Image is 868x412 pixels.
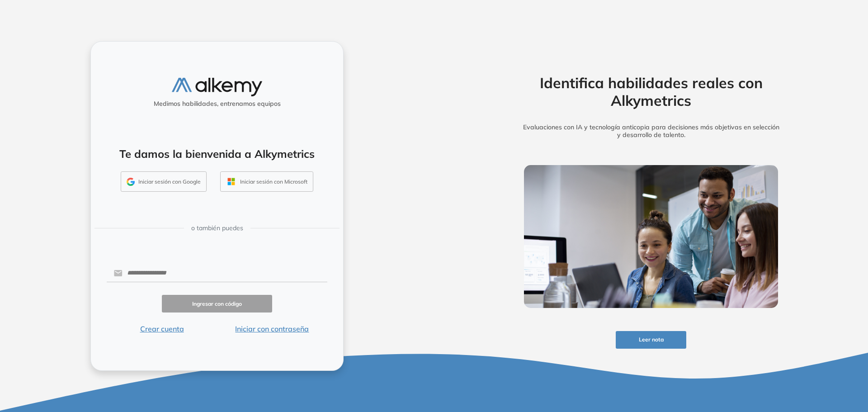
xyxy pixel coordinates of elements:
[705,307,868,412] iframe: Chat Widget
[510,123,792,139] h5: Evaluaciones con IA y tecnología anticopia para decisiones más objetivas en selección y desarroll...
[172,78,262,96] img: logo-alkemy
[107,323,217,334] button: Crear cuenta
[121,171,207,192] button: Iniciar sesión con Google
[220,171,313,192] button: Iniciar sesión con Microsoft
[217,323,327,334] button: Iniciar con contraseña
[510,74,792,109] h2: Identifica habilidades reales con Alkymetrics
[127,178,135,186] img: GMAIL_ICON
[616,331,686,349] button: Leer nota
[705,307,868,412] div: Widget de chat
[94,100,340,108] h5: Medimos habilidades, entrenamos equipos
[162,295,272,313] button: Ingresar con código
[524,165,778,308] img: img-more-info
[103,147,331,161] h4: Te damos la bienvenida a Alkymetrics
[226,176,236,187] img: OUTLOOK_ICON
[191,223,243,233] span: o también puedes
